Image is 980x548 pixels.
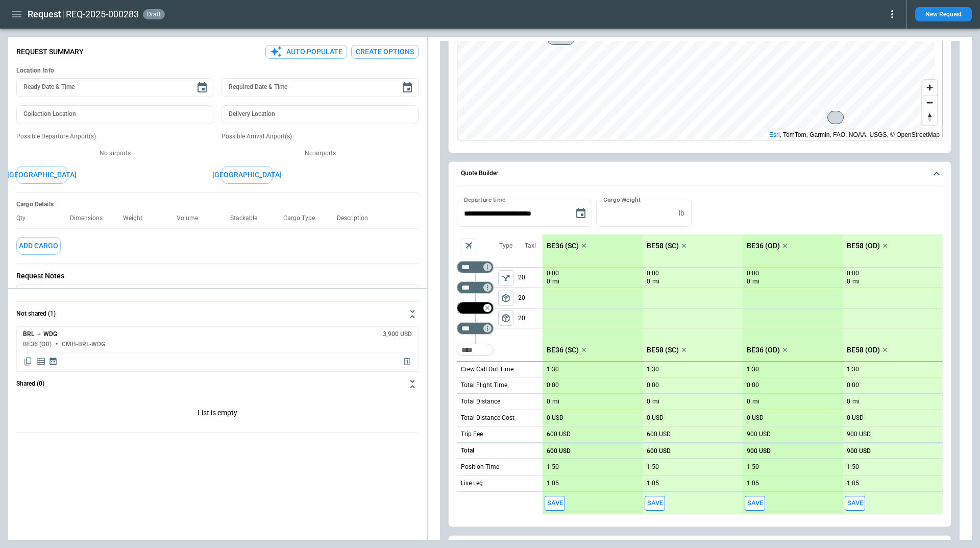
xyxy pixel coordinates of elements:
[461,479,483,488] p: Live Leg
[351,45,419,59] button: Create Options
[222,132,419,141] p: Possible Arrival Airport(s)
[852,397,860,406] p: mi
[461,463,499,471] p: Position Time
[498,311,513,326] button: left aligned
[499,242,512,250] p: Type
[16,372,419,396] button: Shared (0)
[498,311,513,326] span: Type of sector
[747,447,771,455] p: 900 USD
[145,11,163,18] span: draft
[16,47,84,56] p: Request Summary
[847,398,850,406] p: 0
[647,270,659,277] p: 0:00
[518,268,543,288] p: 20
[647,480,659,487] p: 1:05
[16,380,44,387] h6: Shared (0)
[847,270,859,277] p: 0:00
[752,397,759,406] p: mi
[16,311,56,317] h6: Not shared (1)
[16,302,419,326] button: Not shared (1)
[922,95,937,110] button: Zoom out
[543,234,943,514] div: scrollable content
[501,313,511,323] span: package_2
[457,281,494,294] div: Not found
[847,346,880,354] p: BE58 (OD)
[747,242,780,250] p: BE36 (OD)
[28,8,61,20] h1: Request
[747,398,750,406] p: 0
[752,277,759,286] p: mi
[747,346,780,354] p: BE36 (OD)
[498,291,513,306] span: Type of sector
[552,397,559,406] p: mi
[545,496,565,511] button: Save
[747,366,759,373] p: 1:30
[847,447,871,455] p: 900 USD
[16,396,419,432] p: List is empty
[461,365,513,374] p: Crew Call Out Time
[922,80,937,95] button: Zoom in
[747,480,759,487] p: 1:05
[547,398,550,406] p: 0
[16,149,213,158] p: No airports
[16,132,213,141] p: Possible Departure Airport(s)
[192,78,212,98] button: Choose date
[769,131,780,138] a: Esri
[647,277,650,286] p: 0
[847,463,859,471] p: 1:50
[16,201,419,208] h6: Cargo Details
[747,277,750,286] p: 0
[747,463,759,471] p: 1:50
[461,381,507,390] p: Total Flight Time
[547,277,550,286] p: 0
[23,331,57,338] h6: BRL → WDG
[397,78,418,98] button: Choose date
[70,215,111,222] p: Dimensions
[547,480,559,487] p: 1:05
[461,170,498,177] h6: Quote Builder
[498,270,513,285] span: Type of sector
[847,431,871,438] p: 900 USD
[647,414,664,422] p: 0 USD
[922,110,937,125] button: Reset bearing to north
[552,33,571,43] span: LRD
[745,496,765,511] span: Save this aircraft quote and copy details to clipboard
[547,346,579,354] p: BE36 (SC)
[16,396,419,432] div: Not shared (1)
[62,341,105,348] h6: CMH-BRL-WDG
[547,242,579,250] p: BE36 (SC)
[847,480,859,487] p: 1:05
[16,272,419,280] p: Request Notes
[747,431,771,438] p: 900 USD
[547,447,571,455] p: 600 USD
[547,382,559,389] p: 0:00
[647,346,679,354] p: BE58 (SC)
[845,496,865,511] span: Save this aircraft quote and copy details to clipboard
[547,414,563,422] p: 0 USD
[36,356,46,367] span: Display detailed quote content
[747,270,759,277] p: 0:00
[847,366,859,373] p: 1:30
[461,414,514,422] p: Total Distance Cost
[457,302,494,314] div: Too short
[679,209,684,218] p: lb
[23,341,52,348] h6: BE36 (OD)
[230,215,265,222] p: Stackable
[647,463,659,471] p: 1:50
[847,277,850,286] p: 0
[283,215,323,222] p: Cargo Type
[852,277,860,286] p: mi
[545,496,565,511] span: Save this aircraft quote and copy details to clipboard
[265,45,347,59] button: Auto Populate
[123,215,151,222] p: Weight
[571,203,591,224] button: Choose date, selected date is Sep 18, 2025
[498,270,513,285] button: left aligned
[552,277,559,286] p: mi
[16,215,34,222] p: Qty
[457,261,494,273] div: Not found
[647,382,659,389] p: 0:00
[337,215,376,222] p: Description
[747,414,764,422] p: 0 USD
[457,344,494,356] div: Too short
[177,215,206,222] p: Volume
